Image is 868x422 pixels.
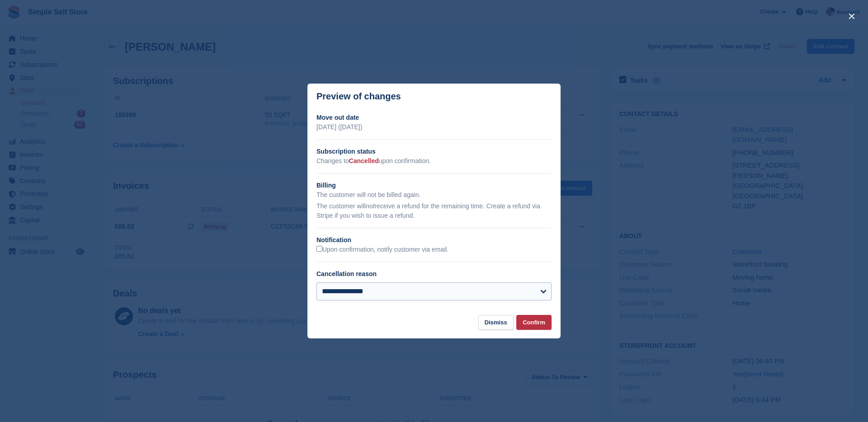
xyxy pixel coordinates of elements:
[316,113,552,122] h2: Move out date
[316,181,552,190] h2: Billing
[316,190,552,200] p: The customer will not be billed again.
[316,246,448,254] label: Upon confirmation, notify customer via email.
[316,235,552,245] h2: Notification
[316,147,552,156] h2: Subscription status
[316,91,401,102] p: Preview of changes
[316,246,322,252] input: Upon confirmation, notify customer via email.
[316,202,552,220] p: The customer will receive a refund for the remaining time. Create a refund via Stripe if you wish...
[844,9,859,23] button: close
[478,315,514,330] button: Dismiss
[349,157,379,164] span: Cancelled
[516,315,552,330] button: Confirm
[316,156,552,166] p: Changes to upon confirmation.
[366,202,374,210] em: not
[316,270,377,277] label: Cancellation reason
[316,122,552,132] p: [DATE] ([DATE])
